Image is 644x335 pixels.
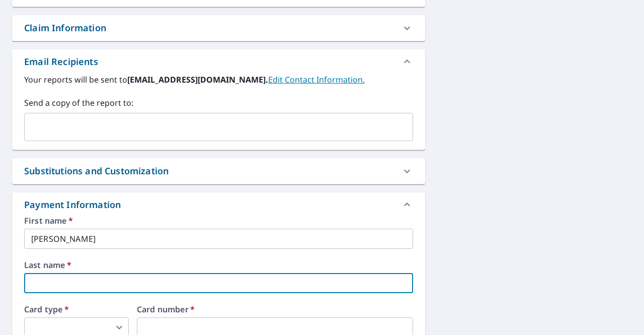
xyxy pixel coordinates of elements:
label: Send a copy of the report to: [24,97,413,109]
div: Substitutions and Customization [24,164,169,178]
div: Email Recipients [24,55,98,69]
a: EditContactInfo [268,74,365,85]
div: Payment Information [24,198,125,212]
label: First name [24,217,413,225]
label: Card type [24,305,129,313]
label: Last name [24,261,413,269]
b: [EMAIL_ADDRESS][DOMAIN_NAME]. [127,74,268,85]
div: Claim Information [12,15,425,41]
div: Substitutions and Customization [12,158,425,184]
div: Payment Information [12,192,425,217]
label: Card number [137,305,413,313]
div: Claim Information [24,21,106,35]
label: Your reports will be sent to [24,74,413,86]
div: Email Recipients [12,49,425,74]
